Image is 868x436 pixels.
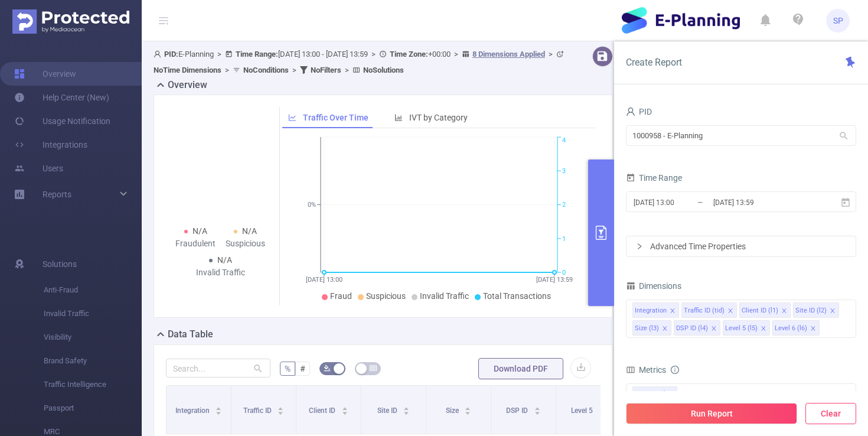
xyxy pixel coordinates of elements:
[669,387,674,401] span: ✕
[465,405,471,409] i: icon: caret-up
[220,237,270,250] div: Suspicious
[626,236,856,256] div: icon: rightAdvanced Time Properties
[154,66,221,74] b: No Time Dimensions
[761,326,766,333] i: icon: close
[154,50,567,74] span: E-Planning [DATE] 13:00 - [DATE] 13:59 +00:00
[243,406,273,415] span: Traffic ID
[236,50,278,58] b: Time Range:
[289,66,300,74] span: >
[626,107,635,116] i: icon: user
[14,109,110,133] a: Usage Notification
[43,252,77,276] span: Solutions
[562,137,566,145] tspan: 4
[300,364,305,373] span: #
[506,406,530,415] span: DSP ID
[311,66,341,74] b: No Filters
[221,66,233,74] span: >
[243,66,289,74] b: No Conditions
[562,201,566,209] tspan: 2
[14,86,109,109] a: Help Center (New)
[216,410,222,414] i: icon: caret-down
[632,302,679,318] li: Integration
[446,406,461,415] span: Size
[632,194,728,210] input: Start date
[341,405,348,412] div: Sort
[288,113,296,122] i: icon: line-chart
[712,194,808,210] input: End date
[330,291,352,301] span: Fraud
[472,50,545,58] u: 8 Dimensions Applied
[175,406,211,415] span: Integration
[534,405,541,412] div: Sort
[781,308,787,315] i: icon: close
[192,226,207,236] span: N/A
[626,173,682,183] span: Time Range
[830,308,836,315] i: icon: close
[14,62,76,86] a: Overview
[390,50,428,58] b: Time Zone:
[44,278,142,302] span: Anti-Fraud
[341,66,353,74] span: >
[684,303,725,318] div: Traffic ID (tid)
[168,78,207,92] h2: Overview
[465,410,471,414] i: icon: caret-down
[478,358,563,379] button: Download PDF
[285,364,291,373] span: %
[303,113,368,122] span: Traffic Over Time
[626,107,652,116] span: PID
[215,405,222,412] div: Sort
[775,321,807,336] div: Level 6 (l6)
[363,66,404,74] b: No Solutions
[154,50,164,58] i: icon: user
[626,57,682,68] span: Create Report
[278,405,284,409] i: icon: caret-up
[43,190,71,199] span: Reports
[14,157,63,180] a: Users
[536,276,573,284] tspan: [DATE] 13:59
[44,326,142,349] span: Visibility
[44,349,142,373] span: Brand Safety
[626,403,797,424] button: Run Report
[370,365,377,372] i: icon: table
[278,410,284,414] i: icon: caret-down
[171,237,220,250] div: Fraudulent
[366,291,406,301] span: Suspicious
[403,410,410,414] i: icon: caret-down
[599,405,605,409] i: icon: caret-up
[711,326,717,333] i: icon: close
[772,320,820,336] li: Level 6 (l6)
[793,302,839,318] li: Site ID (l2)
[464,405,471,412] div: Sort
[44,373,142,396] span: Traffic Intelligence
[562,269,566,276] tspan: 0
[681,302,737,318] li: Traffic ID (tid)
[739,302,791,318] li: Client ID (l1)
[727,308,733,315] i: icon: close
[195,266,245,279] div: Invalid Traffic
[44,302,142,326] span: Invalid Traffic
[626,281,681,291] span: Dimensions
[216,405,222,409] i: icon: caret-up
[164,50,178,58] b: PID:
[725,321,758,336] div: Level 5 (l5)
[571,406,595,415] span: Level 5
[562,167,566,175] tspan: 3
[662,326,668,333] i: icon: close
[309,406,337,415] span: Client ID
[306,276,342,284] tspan: [DATE] 13:00
[12,9,129,34] img: Protected Media
[534,410,540,414] i: icon: caret-down
[341,410,348,414] i: icon: caret-down
[420,291,469,301] span: Invalid Traffic
[242,226,257,236] span: N/A
[626,365,666,375] span: Metrics
[805,403,856,424] button: Clear
[394,113,403,122] i: icon: bar-chart
[545,50,556,58] span: >
[214,50,225,58] span: >
[599,410,605,414] i: icon: caret-down
[217,255,232,265] span: N/A
[810,326,816,333] i: icon: close
[341,405,348,409] i: icon: caret-up
[308,201,316,209] tspan: 0%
